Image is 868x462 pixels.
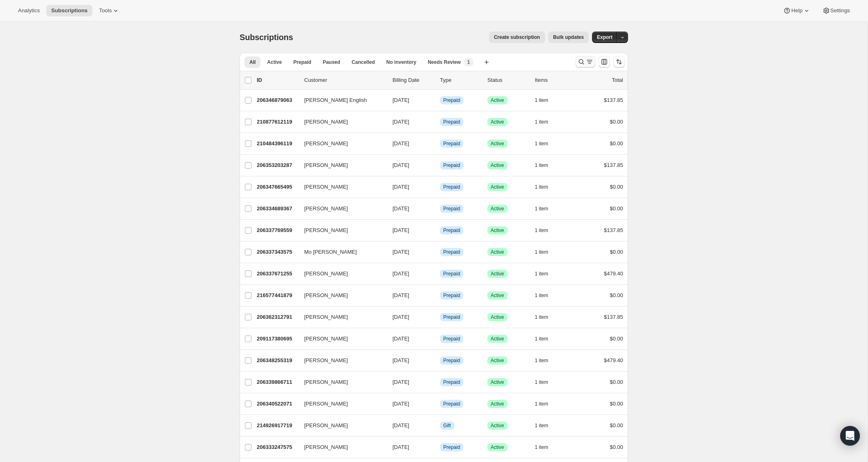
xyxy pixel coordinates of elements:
button: [PERSON_NAME] [299,224,381,237]
span: [PERSON_NAME] [304,400,348,408]
button: Subscriptions [46,5,92,16]
span: 1 item [535,119,548,125]
div: 209117380695[PERSON_NAME][DATE]InfoPrepaidSuccessActive1 item$0.00 [257,333,623,345]
span: Needs Review [428,59,461,65]
span: 1 item [535,162,548,169]
div: 206340522071[PERSON_NAME][DATE]InfoPrepaidSuccessActive1 item$0.00 [257,398,623,410]
span: $0.00 [610,401,623,407]
span: Active [491,249,504,255]
button: 1 item [535,311,557,323]
span: [PERSON_NAME] [304,226,348,234]
button: Help [778,5,815,16]
span: $137.85 [604,227,623,233]
button: 1 item [535,290,557,301]
span: 1 item [535,227,548,234]
span: [PERSON_NAME] [304,378,348,386]
button: Export [592,32,617,43]
span: 1 item [535,422,548,429]
button: 1 item [535,116,557,128]
span: [DATE] [393,119,409,125]
button: 1 item [535,160,557,171]
span: $0.00 [610,119,623,125]
span: $0.00 [610,249,623,255]
span: [DATE] [393,357,409,363]
span: [PERSON_NAME] [304,335,348,343]
span: Cancelled [352,59,375,65]
div: 206337671255[PERSON_NAME][DATE]InfoPrepaidSuccessActive1 item$479.40 [257,268,623,279]
button: 1 item [535,181,557,193]
span: [DATE] [393,205,409,212]
button: Customize table column order and visibility [599,56,610,68]
span: 1 item [535,379,548,385]
span: $0.00 [610,422,623,428]
span: $0.00 [610,379,623,385]
div: 206339866711[PERSON_NAME][DATE]InfoPrepaidSuccessActive1 item$0.00 [257,376,623,388]
span: $137.85 [604,314,623,320]
button: Sort the results [613,56,625,68]
button: Create subscription [489,32,545,43]
div: 206346879063[PERSON_NAME] English[DATE]InfoPrepaidSuccessActive1 item$137.85 [257,95,623,106]
span: Prepaid [443,357,460,364]
span: $137.85 [604,97,623,103]
button: 1 item [535,246,557,258]
div: Items [535,76,576,84]
p: 210484396119 [257,140,298,148]
p: Status [487,76,528,84]
span: [DATE] [393,97,409,103]
span: [DATE] [393,249,409,255]
button: [PERSON_NAME] English [299,94,381,107]
button: Create new view [480,56,493,68]
span: Active [491,97,504,104]
div: IDCustomerBilling DateTypeStatusItemsTotal [257,76,623,84]
span: Active [491,314,504,320]
span: Subscriptions [51,7,87,14]
button: [PERSON_NAME] [299,419,381,432]
span: Active [491,292,504,299]
span: Gift [443,422,451,429]
span: 1 item [535,401,548,407]
button: 1 item [535,398,557,410]
span: Export [597,34,612,41]
p: 206337343575 [257,248,298,256]
span: Help [791,7,802,14]
span: 1 item [535,292,548,299]
span: 1 [467,59,470,65]
button: Mo [PERSON_NAME] [299,246,381,259]
span: Prepaid [443,227,460,234]
p: Billing Date [393,76,433,84]
p: 206346879063 [257,96,298,104]
span: Prepaid [443,444,460,451]
span: 1 item [535,270,548,277]
button: 1 item [535,203,557,214]
span: [PERSON_NAME] [304,356,348,365]
span: [PERSON_NAME] [304,313,348,321]
div: 206334689367[PERSON_NAME][DATE]InfoPrepaidSuccessActive1 item$0.00 [257,203,623,214]
button: [PERSON_NAME] [299,115,381,128]
div: 216577441879[PERSON_NAME][DATE]InfoPrepaidSuccessActive1 item$0.00 [257,290,623,301]
button: 1 item [535,442,557,453]
div: 206353203287[PERSON_NAME][DATE]InfoPrepaidSuccessActive1 item$137.85 [257,160,623,171]
p: 206334689367 [257,205,298,213]
button: 1 item [535,225,557,236]
span: $479.40 [604,270,623,277]
span: Prepaid [443,140,460,147]
span: Prepaid [443,119,460,125]
p: 216577441879 [257,291,298,300]
span: $0.00 [610,205,623,212]
button: [PERSON_NAME] [299,311,381,324]
span: [DATE] [393,379,409,385]
button: [PERSON_NAME] [299,397,381,410]
button: Analytics [13,5,45,16]
span: 1 item [535,444,548,451]
span: 1 item [535,357,548,364]
button: [PERSON_NAME] [299,159,381,172]
div: 206347665495[PERSON_NAME][DATE]InfoPrepaidSuccessActive1 item$0.00 [257,181,623,193]
span: Prepaid [443,401,460,407]
span: 1 item [535,314,548,320]
span: [PERSON_NAME] [304,205,348,213]
span: Tools [99,7,112,14]
button: 1 item [535,355,557,366]
div: 206337343575Mo [PERSON_NAME][DATE]InfoPrepaidSuccessActive1 item$0.00 [257,246,623,258]
div: 214926917719[PERSON_NAME][DATE]InfoGiftSuccessActive1 item$0.00 [257,420,623,431]
span: [DATE] [393,292,409,298]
